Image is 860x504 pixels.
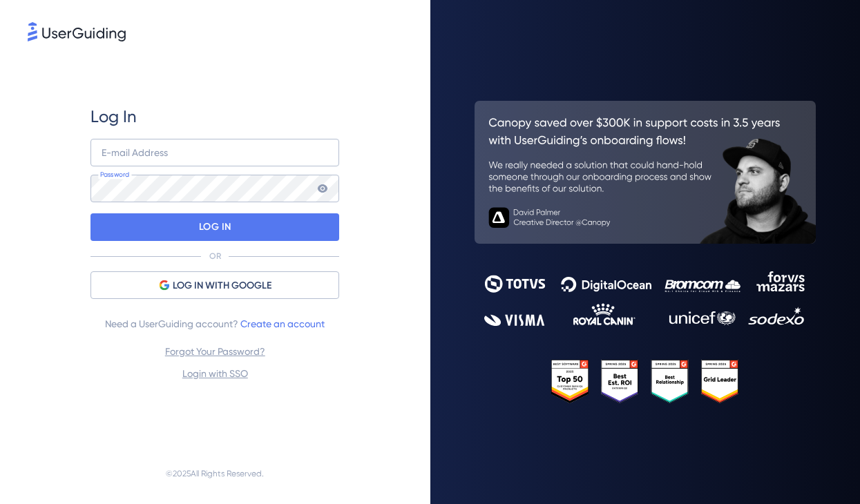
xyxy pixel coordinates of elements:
[551,360,739,403] img: 25303e33045975176eb484905ab012ff.svg
[209,251,221,262] p: OR
[475,101,816,244] img: 26c0aa7c25a843aed4baddd2b5e0fa68.svg
[199,216,231,238] p: LOG IN
[173,278,271,294] span: LOG IN WITH GOOGLE
[165,346,265,357] a: Forgot Your Password?
[90,139,339,166] input: example@company.com
[182,368,248,379] a: Login with SSO
[90,106,137,128] span: Log In
[484,271,805,326] img: 9302ce2ac39453076f5bc0f2f2ca889b.svg
[105,316,325,332] span: Need a UserGuiding account?
[166,465,264,482] span: © 2025 All Rights Reserved.
[28,22,126,41] img: 8faab4ba6bc7696a72372aa768b0286c.svg
[240,318,325,329] a: Create an account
